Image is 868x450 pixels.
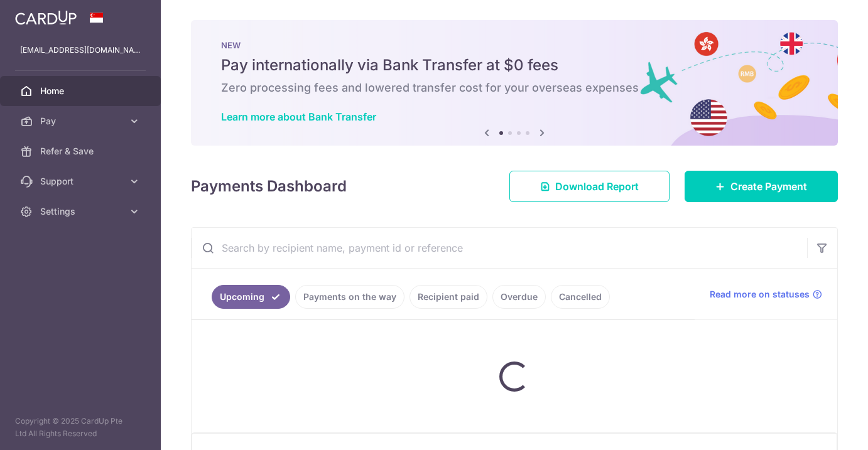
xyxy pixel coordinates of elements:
span: Download Report [555,179,639,194]
h6: Zero processing fees and lowered transfer cost for your overseas expenses [221,80,808,95]
img: Bank transfer banner [191,20,838,146]
p: NEW [221,40,808,50]
span: Settings [40,205,123,218]
a: Learn more about Bank Transfer [221,110,376,123]
img: CardUp [15,10,77,25]
span: Support [40,175,123,188]
h5: Pay internationally via Bank Transfer at $0 fees [221,55,808,75]
span: Refer & Save [40,145,123,158]
span: Pay [40,115,123,127]
a: Cancelled [551,285,610,309]
p: [EMAIL_ADDRESS][DOMAIN_NAME] [20,44,141,56]
input: Search by recipient name, payment id or reference [192,228,807,268]
a: Download Report [509,171,670,202]
span: Create Payment [730,179,807,194]
a: Overdue [492,285,546,309]
h4: Payments Dashboard [191,175,347,198]
span: Read more on statuses [710,288,810,301]
a: Read more on statuses [710,288,822,301]
a: Recipient paid [410,285,487,309]
span: Home [40,85,123,97]
a: Create Payment [685,171,838,202]
a: Payments on the way [295,285,404,309]
a: Upcoming [212,285,290,309]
